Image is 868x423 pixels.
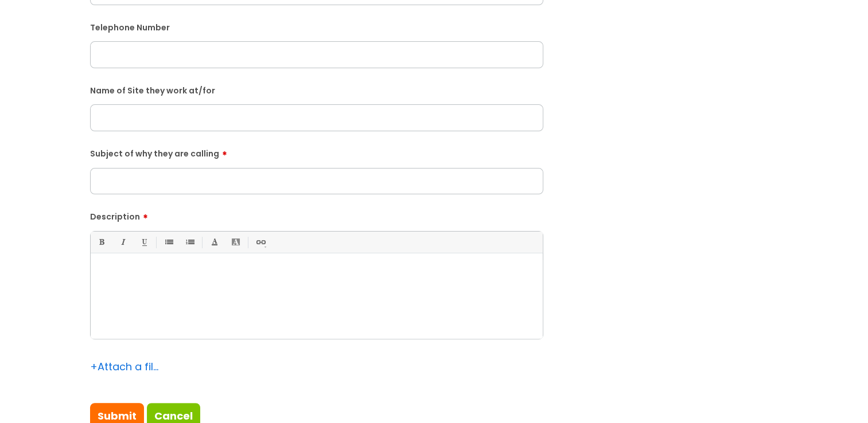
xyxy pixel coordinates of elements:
a: • Unordered List (Ctrl-Shift-7) [161,235,176,249]
label: Description [90,208,543,222]
a: Back Color [228,235,243,249]
label: Name of Site they work at/for [90,84,543,96]
a: Underline(Ctrl-U) [137,235,151,249]
label: Telephone Number [90,21,543,33]
a: Font Color [207,235,221,249]
a: Italic (Ctrl-I) [115,235,130,249]
div: Attach a file [90,358,159,376]
a: Link [253,235,267,249]
span: + [90,359,98,374]
label: Subject of why they are calling [90,145,543,159]
a: 1. Ordered List (Ctrl-Shift-8) [182,235,197,249]
a: Bold (Ctrl-B) [94,235,108,249]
